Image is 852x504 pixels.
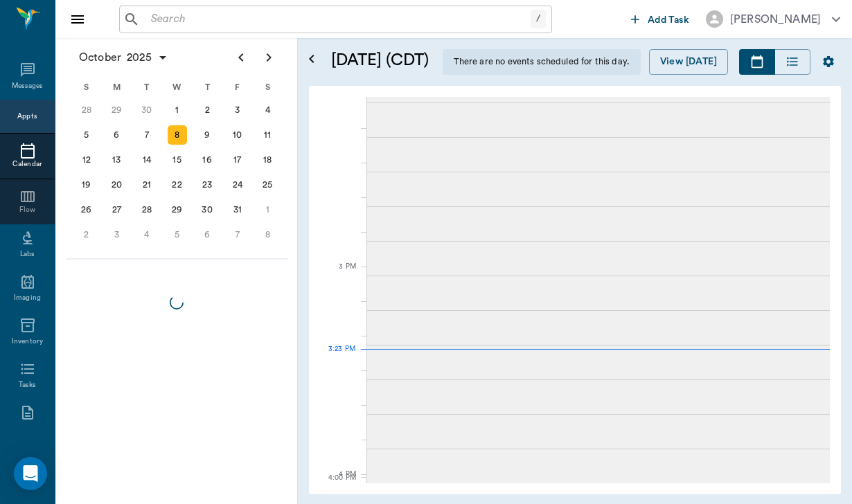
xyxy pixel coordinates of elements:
[258,125,277,145] div: Saturday, October 11, 2025
[102,77,132,98] div: M
[137,175,157,195] div: Tuesday, October 21, 2025
[12,336,43,347] div: Inventory
[20,249,35,260] div: Labs
[168,175,187,195] div: Wednesday, October 22, 2025
[228,150,247,170] div: Friday, October 17, 2025
[197,150,217,170] div: Thursday, October 16, 2025
[168,225,187,244] div: Wednesday, November 5, 2025
[14,457,47,490] div: Open Intercom Messenger
[222,77,253,98] div: F
[72,44,175,71] button: October2025
[71,77,102,98] div: S
[77,125,96,145] div: Sunday, October 5, 2025
[107,225,126,244] div: Monday, November 3, 2025
[162,77,193,98] div: W
[14,293,41,303] div: Imaging
[625,6,695,32] button: Add Task
[228,175,247,195] div: Friday, October 24, 2025
[107,200,126,219] div: Monday, October 27, 2025
[19,380,36,390] div: Tasks
[168,150,187,170] div: Wednesday, October 15, 2025
[303,33,320,86] button: Open calendar
[137,150,157,170] div: Tuesday, October 14, 2025
[107,150,126,170] div: Monday, October 13, 2025
[228,100,247,120] div: Friday, October 3, 2025
[649,49,728,75] button: View [DATE]
[228,200,247,219] div: Friday, October 31, 2025
[730,11,821,28] div: [PERSON_NAME]
[258,225,277,244] div: Saturday, November 8, 2025
[77,200,96,219] div: Sunday, October 26, 2025
[107,125,126,145] div: Monday, October 6, 2025
[258,100,277,120] div: Saturday, October 4, 2025
[331,49,432,71] h5: [DATE] (CDT)
[228,225,247,244] div: Friday, November 7, 2025
[228,125,247,145] div: Friday, October 10, 2025
[76,48,124,67] span: October
[197,175,217,195] div: Thursday, October 23, 2025
[107,175,126,195] div: Monday, October 20, 2025
[137,225,157,244] div: Tuesday, November 4, 2025
[252,77,283,98] div: S
[124,48,154,67] span: 2025
[258,200,277,219] div: Saturday, November 1, 2025
[145,10,531,29] input: Search
[197,200,217,219] div: Thursday, October 30, 2025
[137,125,157,145] div: Tuesday, October 7, 2025
[168,125,187,145] div: Today, Wednesday, October 8, 2025
[258,150,277,170] div: Saturday, October 18, 2025
[197,225,217,244] div: Thursday, November 6, 2025
[168,200,187,219] div: Wednesday, October 29, 2025
[17,111,37,122] div: Appts
[197,125,217,145] div: Thursday, October 9, 2025
[137,100,157,120] div: Tuesday, September 30, 2025
[77,100,96,120] div: Sunday, September 28, 2025
[12,81,44,91] div: Messages
[227,44,255,71] button: Previous page
[255,44,283,71] button: Next page
[132,77,162,98] div: T
[77,150,96,170] div: Sunday, October 12, 2025
[197,100,217,120] div: Thursday, October 2, 2025
[77,175,96,195] div: Sunday, October 19, 2025
[77,225,96,244] div: Sunday, November 2, 2025
[320,260,356,294] div: 3 PM
[320,471,356,485] div: 4:00 PM
[192,77,222,98] div: T
[443,49,641,75] div: There are no events scheduled for this day.
[137,200,157,219] div: Tuesday, October 28, 2025
[258,175,277,195] div: Saturday, October 25, 2025
[531,10,546,28] div: /
[695,6,851,32] button: [PERSON_NAME]
[168,100,187,120] div: Wednesday, October 1, 2025
[64,6,91,33] button: Close drawer
[320,467,356,481] div: 4 PM
[107,100,126,120] div: Monday, September 29, 2025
